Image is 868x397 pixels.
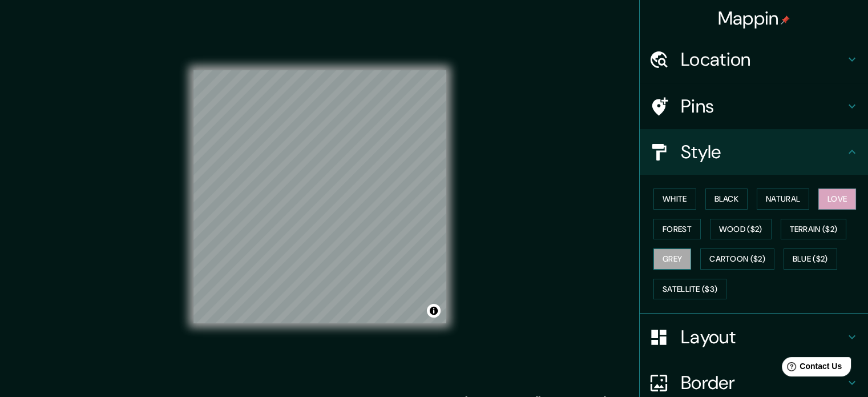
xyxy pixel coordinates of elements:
button: Natural [757,189,809,210]
button: Grey [653,248,691,270]
div: Layout [640,314,868,360]
button: Toggle attribution [427,304,441,318]
div: Style [640,129,868,175]
h4: Layout [681,326,845,348]
button: Wood ($2) [710,219,772,240]
button: Love [818,189,856,210]
button: White [653,189,696,210]
iframe: Help widget launcher [766,352,855,384]
h4: Location [681,48,845,71]
div: Location [640,37,868,82]
button: Terrain ($2) [781,219,847,240]
canvas: Map [193,70,446,323]
h4: Style [681,141,845,163]
button: Satellite ($3) [653,279,726,300]
button: Forest [653,219,701,240]
div: Pins [640,83,868,129]
h4: Pins [681,95,845,118]
button: Cartoon ($2) [700,248,774,270]
img: pin-icon.png [781,15,790,25]
button: Blue ($2) [784,248,837,270]
h4: Mappin [718,7,790,30]
button: Black [705,189,748,210]
h4: Border [681,371,845,394]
